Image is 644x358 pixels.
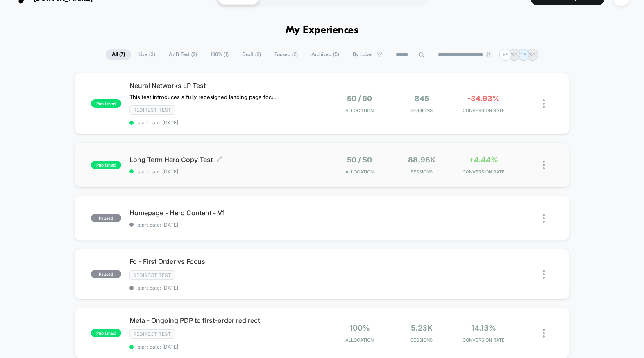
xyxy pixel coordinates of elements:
span: Meta - Ongoing PDP to first-order redirect [129,316,322,324]
span: By Label [353,52,372,58]
img: close [543,329,545,338]
p: TS [520,52,527,58]
span: start date: [DATE] [129,119,322,126]
img: close [543,270,545,279]
p: SG [529,52,536,58]
span: A/B Test ( 2 ) [163,49,203,60]
span: Sessions [392,337,451,343]
span: Homepage - Hero Content - V1 [129,209,322,217]
span: start date: [DATE] [129,169,322,175]
img: end [486,52,491,57]
span: Neural Networks LP Test [129,81,322,90]
div: + 6 [499,49,511,61]
span: Allocation [345,337,374,343]
span: Allocation [345,169,374,175]
span: This test introduces a fully redesigned landing page focused on scientific statistics and data-ba... [129,94,281,100]
span: Draft ( 2 ) [236,49,267,60]
span: published [91,329,121,337]
span: Archived ( 5 ) [305,49,345,60]
span: published [91,161,121,169]
span: start date: [DATE] [129,285,322,291]
span: Long Term Hero Copy Test [129,155,322,164]
span: Allocation [345,108,374,113]
span: CONVERSION RATE [455,337,513,343]
img: close [543,161,545,169]
span: 845 [415,94,429,103]
span: start date: [DATE] [129,344,322,350]
span: -34.93% [467,94,500,103]
span: CONVERSION RATE [455,108,513,113]
span: All ( 7 ) [106,49,131,60]
span: paused [91,214,121,222]
span: start date: [DATE] [129,222,322,228]
span: 88.98k [408,155,435,164]
span: 100% ( 1 ) [204,49,235,60]
span: Sessions [392,108,451,113]
span: 50 / 50 [347,94,372,103]
span: Redirect Test [129,329,175,339]
span: 100% [349,324,370,332]
span: Redirect Test [129,270,175,280]
img: close [543,214,545,223]
span: Live ( 3 ) [132,49,161,60]
span: 50 / 50 [347,155,372,164]
span: Sessions [392,169,451,175]
h1: My Experiences [286,25,359,36]
span: 14.13% [471,324,496,332]
span: 5.23k [411,324,433,332]
span: Paused ( 2 ) [268,49,304,60]
span: CONVERSION RATE [455,169,513,175]
span: Redirect Test [129,105,175,115]
img: close [543,99,545,108]
span: paused [91,270,121,278]
span: +4.44% [469,155,498,164]
span: published [91,99,121,108]
span: Fo - First Order vs Focus [129,257,322,266]
p: SG [511,52,518,58]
